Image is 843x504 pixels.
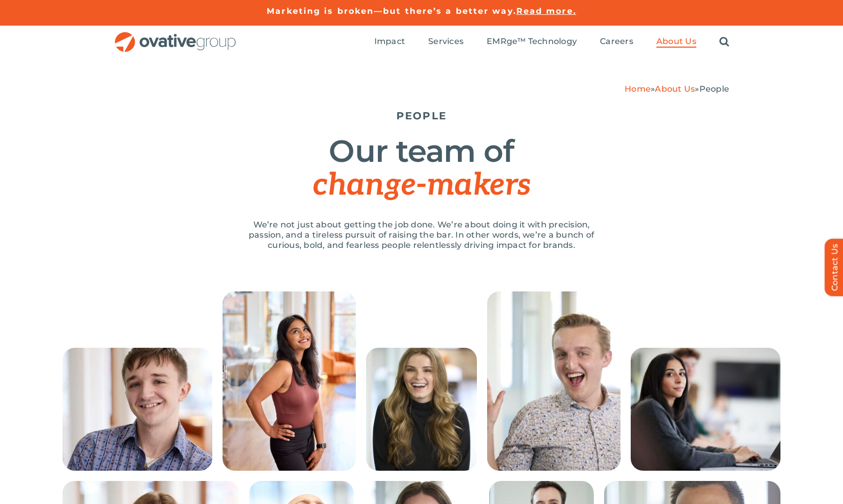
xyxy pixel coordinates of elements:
a: Home [625,84,651,94]
h5: PEOPLE [114,110,729,122]
nav: Menu [374,26,729,58]
a: Marketing is broken—but there’s a better way. [267,6,516,16]
a: EMRge™ Technology [487,36,577,48]
span: » » [625,84,729,94]
img: People – Collage Lauren [366,348,477,471]
a: OG_Full_horizontal_RGB [114,31,237,40]
img: People – Collage Trushna [631,348,780,471]
a: Impact [374,36,405,48]
img: People – Collage McCrossen [487,291,620,471]
a: Careers [600,36,633,48]
a: Read more. [516,6,576,16]
span: Impact [374,36,405,47]
span: EMRge™ Technology [487,36,577,47]
span: change-makers [313,167,530,204]
img: People – Collage Ethan [63,348,212,471]
span: About Us [656,36,696,47]
img: 240613_Ovative Group_Portrait14945 (1) [223,291,356,471]
p: We’re not just about getting the job done. We’re about doing it with precision, passion, and a ti... [237,220,606,250]
span: Careers [600,36,633,47]
span: Services [428,36,464,47]
a: About Us [656,36,696,48]
a: About Us [655,84,695,94]
a: Search [719,36,729,48]
h1: Our team of [114,135,729,202]
a: Services [428,36,464,48]
span: People [699,84,729,94]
